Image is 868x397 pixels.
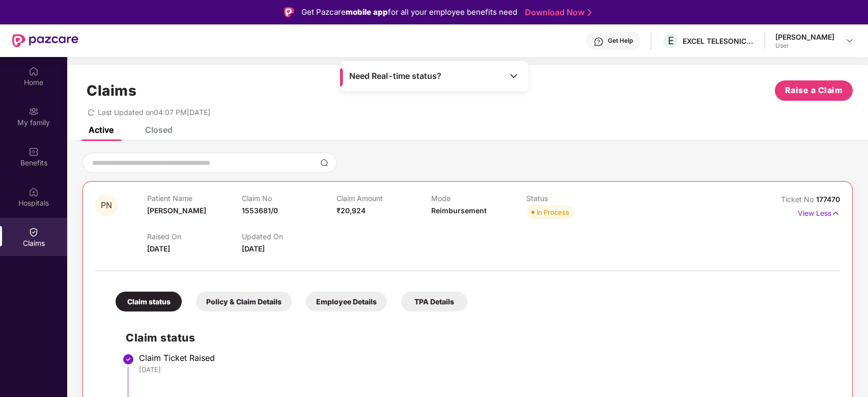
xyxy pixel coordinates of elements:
button: Raise a Claim [775,80,853,101]
span: [PERSON_NAME] [147,206,206,215]
p: Updated On [242,232,337,241]
img: New Pazcare Logo [12,34,78,47]
span: Reimbursement [431,206,487,215]
img: svg+xml;base64,PHN2ZyBpZD0iU3RlcC1Eb25lLTMyeDMyIiB4bWxucz0iaHR0cDovL3d3dy53My5vcmcvMjAwMC9zdmciIH... [122,353,134,365]
img: svg+xml;base64,PHN2ZyB4bWxucz0iaHR0cDovL3d3dy53My5vcmcvMjAwMC9zdmciIHdpZHRoPSIxNyIgaGVpZ2h0PSIxNy... [831,208,840,219]
p: Raised On [147,232,242,241]
span: E [668,35,674,47]
div: TPA Details [401,292,467,311]
a: Download Now [525,7,589,18]
div: Get Help [608,37,633,45]
img: svg+xml;base64,PHN2ZyBpZD0iSG9tZSIgeG1sbnM9Imh0dHA6Ly93d3cudzMub3JnLzIwMDAvc3ZnIiB3aWR0aD0iMjAiIG... [29,66,39,76]
span: PN [101,201,112,210]
div: [DATE] [139,365,830,374]
div: Claim Ticket Raised [139,353,830,363]
p: View Less [798,205,840,219]
img: svg+xml;base64,PHN2ZyBpZD0iRHJvcGRvd24tMzJ4MzIiIHhtbG5zPSJodHRwOi8vd3d3LnczLm9yZy8yMDAwL3N2ZyIgd2... [846,37,854,45]
img: svg+xml;base64,PHN2ZyBpZD0iSGVscC0zMngzMiIgeG1sbnM9Imh0dHA6Ly93d3cudzMub3JnLzIwMDAvc3ZnIiB3aWR0aD... [594,37,604,47]
div: Claim status [116,292,182,311]
img: svg+xml;base64,PHN2ZyBpZD0iQ2xhaW0iIHhtbG5zPSJodHRwOi8vd3d3LnczLm9yZy8yMDAwL3N2ZyIgd2lkdGg9IjIwIi... [29,227,39,237]
img: svg+xml;base64,PHN2ZyBpZD0iQmVuZWZpdHMiIHhtbG5zPSJodHRwOi8vd3d3LnczLm9yZy8yMDAwL3N2ZyIgd2lkdGg9Ij... [29,147,39,157]
span: ₹20,924 [337,206,366,215]
img: svg+xml;base64,PHN2ZyB3aWR0aD0iMjAiIGhlaWdodD0iMjAiIHZpZXdCb3g9IjAgMCAyMCAyMCIgZmlsbD0ibm9uZSIgeG... [29,106,39,117]
p: Status [526,194,621,203]
div: Active [89,125,114,135]
span: Last Updated on 04:07 PM[DATE] [98,108,210,117]
span: Raise a Claim [785,84,843,97]
span: Ticket No [781,195,816,204]
div: [PERSON_NAME] [775,32,834,42]
div: Get Pazcare for all your employee benefits need [301,6,517,18]
img: Toggle Icon [509,71,519,81]
div: In Process [537,207,569,217]
div: Closed [145,125,173,135]
span: [DATE] [242,244,265,253]
p: Mode [431,194,526,203]
div: User [775,42,834,50]
h1: Claims [87,82,136,99]
span: 1553681/0 [242,206,278,215]
span: Need Real-time status? [349,71,441,81]
img: Stroke [587,7,592,18]
img: Logo [284,7,294,17]
p: Claim Amount [337,194,431,203]
span: redo [88,108,95,117]
span: 177470 [816,195,840,204]
strong: mobile app [346,7,388,17]
img: svg+xml;base64,PHN2ZyBpZD0iSG9zcGl0YWxzIiB4bWxucz0iaHR0cDovL3d3dy53My5vcmcvMjAwMC9zdmciIHdpZHRoPS... [29,187,39,197]
div: Policy & Claim Details [196,292,292,311]
img: svg+xml;base64,PHN2ZyBpZD0iU2VhcmNoLTMyeDMyIiB4bWxucz0iaHR0cDovL3d3dy53My5vcmcvMjAwMC9zdmciIHdpZH... [320,159,328,167]
span: [DATE] [147,244,170,253]
p: Patient Name [147,194,242,203]
div: Employee Details [306,292,387,311]
p: Claim No [242,194,337,203]
h2: Claim status [126,329,830,346]
div: EXCEL TELESONIC INDIA PRIVATE LIMITED [683,36,754,46]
